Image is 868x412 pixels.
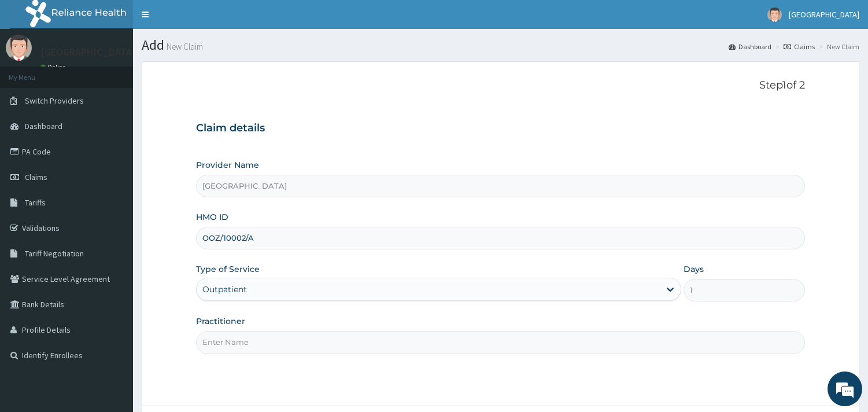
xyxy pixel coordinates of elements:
[142,38,859,53] h1: Add
[196,159,259,171] label: Provider Name
[196,211,228,223] label: HMO ID
[684,263,704,275] label: Days
[25,197,46,208] span: Tariffs
[25,121,62,131] span: Dashboard
[196,263,260,275] label: Type of Service
[164,42,203,51] small: New Claim
[729,42,771,51] a: Dashboard
[40,63,68,71] a: Online
[196,122,805,135] h3: Claim details
[789,9,859,20] span: [GEOGRAPHIC_DATA]
[25,172,47,182] span: Claims
[6,35,32,61] img: User Image
[202,284,247,295] div: Outpatient
[196,315,245,327] label: Practitioner
[40,47,136,57] p: [GEOGRAPHIC_DATA]
[25,95,84,106] span: Switch Providers
[767,8,782,22] img: User Image
[25,248,84,259] span: Tariff Negotiation
[196,331,805,354] input: Enter Name
[196,227,805,249] input: Enter HMO ID
[784,42,815,51] a: Claims
[816,42,859,51] li: New Claim
[196,79,805,92] p: Step 1 of 2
